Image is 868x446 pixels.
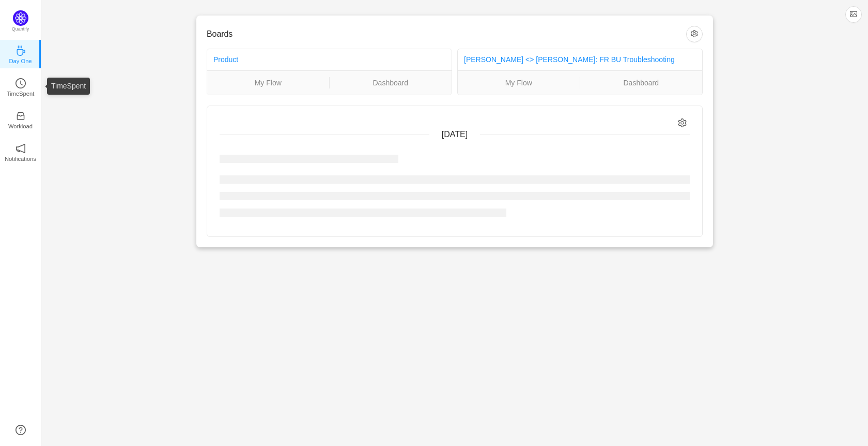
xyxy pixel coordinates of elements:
a: icon: inboxWorkload [16,114,26,124]
i: icon: coffee [16,46,26,56]
a: My Flow [458,77,580,88]
button: icon: setting [686,26,703,42]
a: [PERSON_NAME] <> [PERSON_NAME]: FR BU Troubleshooting [464,55,675,64]
a: Dashboard [580,77,703,88]
i: icon: clock-circle [16,78,26,88]
i: icon: notification [16,143,26,154]
i: icon: setting [678,118,687,127]
i: icon: inbox [16,111,26,121]
a: icon: notificationNotifications [16,146,26,157]
a: My Flow [207,77,329,88]
p: TimeSpent [7,89,35,98]
p: Workload [8,122,33,131]
span: [DATE] [442,130,468,139]
button: icon: picture [845,6,862,23]
p: Day One [9,56,32,66]
a: icon: coffeeDay One [16,49,26,59]
a: icon: clock-circleTimeSpent [16,81,26,92]
p: Notifications [5,154,36,163]
a: icon: question-circle [16,425,26,435]
h3: Boards [207,29,686,39]
a: Dashboard [330,77,452,88]
p: Quantify [12,26,29,33]
a: Product [213,55,238,64]
img: Quantify [13,10,28,26]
